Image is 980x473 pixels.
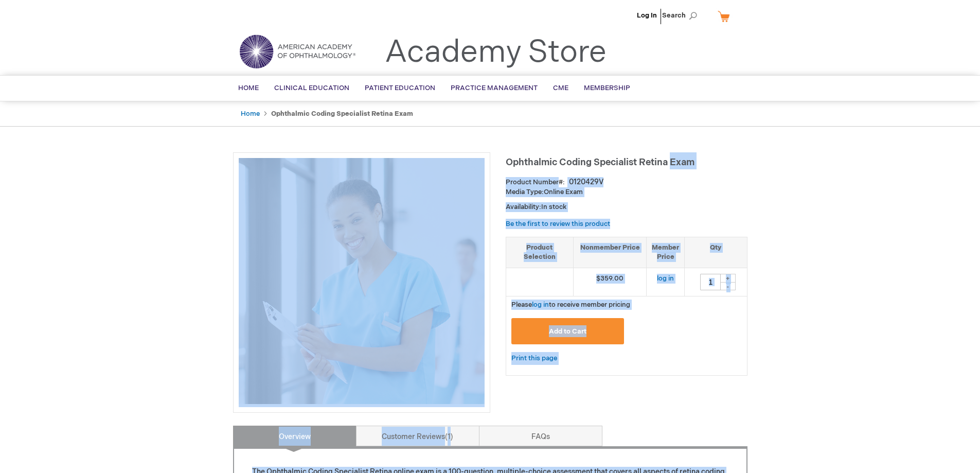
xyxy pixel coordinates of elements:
p: Online Exam [506,187,747,197]
div: + [720,274,736,283]
span: Please to receive member pricing [511,301,630,309]
a: FAQs [479,426,602,446]
span: Ophthalmic Coding Specialist Retina Exam [506,157,694,168]
div: - [720,282,736,290]
span: In stock [541,203,566,211]
a: Home [241,110,260,118]
a: log in [532,301,549,309]
a: Overview [233,426,357,446]
img: Ophthalmic Coding Specialist Retina Exam [239,158,485,404]
input: Qty [700,274,721,290]
a: Be the first to review this product [506,220,610,228]
span: Add to Cart [549,327,586,336]
span: Clinical Education [274,84,349,92]
a: Print this page [511,352,557,365]
a: Academy Store [385,34,607,71]
p: Availability: [506,202,747,212]
th: Product Selection [506,237,574,268]
th: Nonmember Price [573,237,647,268]
span: Home [238,84,259,92]
strong: Media Type: [506,188,544,196]
th: Qty [685,237,747,268]
span: Membership [584,84,630,92]
span: 1 [445,432,453,441]
a: Customer Reviews1 [356,426,479,446]
span: CME [553,84,568,92]
strong: Ophthalmic Coding Specialist Retina Exam [271,110,413,118]
span: Search [662,5,701,26]
span: Patient Education [365,84,435,92]
strong: Product Number [506,178,565,186]
div: 0120429V [569,177,603,187]
td: $359.00 [573,268,647,296]
span: Practice Management [451,84,538,92]
button: Add to Cart [511,318,625,344]
a: log in [657,274,674,283]
th: Member Price [647,237,685,268]
a: Log In [637,11,657,20]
